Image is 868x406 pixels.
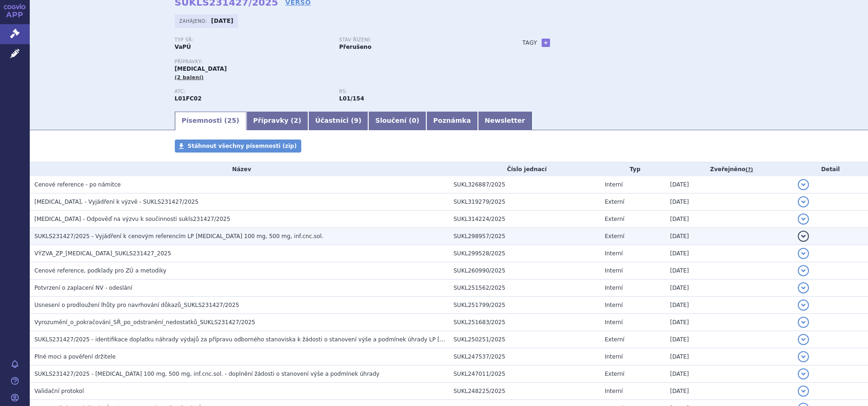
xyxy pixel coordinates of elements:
[605,319,623,326] span: Interní
[665,245,793,262] td: [DATE]
[34,216,230,222] span: SARCLISA - Odpověď na výzvu k součinnosti sukls231427/2025
[798,213,809,225] button: detail
[34,250,171,257] span: VÝZVA_ZP_SARCLISA_SUKLS231427_2025
[34,319,255,326] span: Vyrozumění_o_pokračování_SŘ_po_odstranění_nedostatků_SUKLS231427/2025
[798,368,809,379] button: detail
[175,74,204,80] span: (2 balení)
[798,179,809,190] button: detail
[665,176,793,193] td: [DATE]
[798,265,809,276] button: detail
[600,162,666,176] th: Typ
[449,366,600,383] td: SUKL247011/2025
[605,353,623,360] span: Interní
[34,371,379,377] span: SUKLS231427/2025 - SARCLISA 100 mg, 500 mg, inf.cnc.sol. - doplnění žádosti o stanovení výše a po...
[665,262,793,280] td: [DATE]
[354,117,358,124] span: 9
[34,353,116,360] span: Plné moci a pověření držitele
[605,233,624,240] span: Externí
[798,282,809,293] button: detail
[665,193,793,211] td: [DATE]
[798,248,809,259] button: detail
[605,216,624,222] span: Externí
[175,112,246,130] a: Písemnosti (25)
[175,95,202,102] strong: IZATUXIMAB
[34,233,324,240] span: SUKLS231427/2025 - Vyjádření k cenovým referencím LP SARCLISA 100 mg, 500 mg, inf.cnc.sol.
[426,112,478,130] a: Poznámka
[339,89,495,94] p: RS:
[665,366,793,383] td: [DATE]
[368,112,426,130] a: Sloučení (0)
[34,302,239,308] span: Usnesení o prodloužení lhůty pro navrhování důkazů_SUKLS231427/2025
[605,302,623,308] span: Interní
[34,267,166,274] span: Cenové reference, podklady pro ZÚ a metodiky
[449,280,600,297] td: SUKL251562/2025
[449,348,600,366] td: SUKL247537/2025
[798,351,809,362] button: detail
[605,199,624,205] span: Externí
[34,199,199,205] span: SARCLISA, - Vyjádření k výzvě - SUKLS231427/2025
[605,336,624,343] span: Externí
[339,95,364,102] strong: izatuximab
[665,162,793,176] th: Zveřejněno
[798,300,809,311] button: detail
[227,117,236,124] span: 25
[449,383,600,400] td: SUKL248225/2025
[175,59,504,65] p: Přípravky:
[449,297,600,314] td: SUKL251799/2025
[605,250,623,257] span: Interní
[605,267,623,274] span: Interní
[746,166,753,173] abbr: (?)
[449,245,600,262] td: SUKL299528/2025
[798,196,809,207] button: detail
[605,181,623,188] span: Interní
[449,176,600,193] td: SUKL326887/2025
[449,331,600,348] td: SUKL250251/2025
[665,331,793,348] td: [DATE]
[478,112,532,130] a: Newsletter
[449,228,600,245] td: SUKL298957/2025
[412,117,417,124] span: 0
[449,211,600,228] td: SUKL314224/2025
[449,193,600,211] td: SUKL319279/2025
[665,228,793,245] td: [DATE]
[175,66,227,72] span: [MEDICAL_DATA]
[665,211,793,228] td: [DATE]
[339,37,495,43] p: Stav řízení:
[294,117,298,124] span: 2
[665,348,793,366] td: [DATE]
[605,388,623,394] span: Interní
[542,39,550,47] a: +
[523,37,537,48] h3: Tagy
[449,162,600,176] th: Číslo jednací
[308,112,368,130] a: Účastníci (9)
[793,162,868,176] th: Detail
[665,297,793,314] td: [DATE]
[798,231,809,242] button: detail
[665,314,793,331] td: [DATE]
[34,388,84,394] span: Validační protokol
[179,17,209,25] span: Zahájeno:
[175,140,302,153] a: Stáhnout všechny písemnosti (zip)
[798,386,809,397] button: detail
[175,37,330,43] p: Typ SŘ:
[188,143,297,149] span: Stáhnout všechny písemnosti (zip)
[339,44,371,50] strong: Přerušeno
[449,262,600,280] td: SUKL260990/2025
[665,383,793,400] td: [DATE]
[34,285,133,291] span: Potvrzení o zaplacení NV - odeslání
[34,181,121,188] span: Cenové reference - po námitce
[798,317,809,328] button: detail
[175,89,330,94] p: ATC:
[605,285,623,291] span: Interní
[665,280,793,297] td: [DATE]
[34,336,484,343] span: SUKLS231427/2025 - identifikace doplatku náhrady výdajů za přípravu odborného stanoviska k žádost...
[30,162,449,176] th: Název
[798,334,809,345] button: detail
[605,371,624,377] span: Externí
[449,314,600,331] td: SUKL251683/2025
[211,18,233,24] strong: [DATE]
[246,112,308,130] a: Přípravky (2)
[175,44,191,50] strong: VaPÚ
